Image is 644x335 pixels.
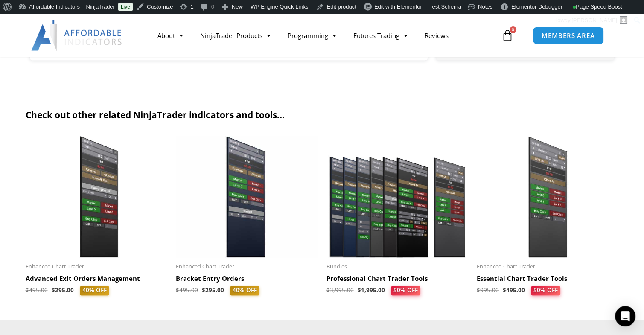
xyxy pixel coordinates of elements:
h2: Check out other related NinjaTrader indicators and tools... [26,109,619,121]
a: Live [118,3,133,11]
img: ProfessionalToolsBundlePage | Affordable Indicators – NinjaTrader [326,136,469,258]
span: $ [176,286,179,294]
div: Open Intercom Messenger [615,306,635,326]
img: Essential Chart Trader Tools | Affordable Indicators – NinjaTrader [477,136,619,258]
span: Enhanced Chart Trader [477,263,619,270]
a: MEMBERS AREA [533,27,604,44]
nav: Menu [149,26,499,45]
a: Reviews [416,26,457,45]
h2: Professional Chart Trader Tools [326,274,469,283]
span: MEMBERS AREA [542,32,595,39]
a: Futures Trading [345,26,416,45]
bdi: 1,995.00 [358,286,385,294]
bdi: 495.00 [26,286,48,294]
span: Enhanced Chart Trader [176,263,318,270]
a: Essential Chart Trader Tools [477,274,619,286]
span: Enhanced Chart Trader [26,263,168,270]
a: Howdy, [551,14,631,27]
span: $ [477,286,480,294]
span: [PERSON_NAME] [571,17,617,23]
bdi: 295.00 [202,286,224,294]
a: Professional Chart Trader Tools [326,274,469,286]
span: $ [503,286,506,294]
span: $ [26,286,29,294]
h2: Essential Chart Trader Tools [477,274,619,283]
a: About [149,26,192,45]
a: NinjaTrader Products [192,26,279,45]
img: BracketEntryOrders | Affordable Indicators – NinjaTrader [176,136,318,258]
h2: Bracket Entry Orders [176,274,318,283]
a: 0 [489,23,526,48]
bdi: 295.00 [52,286,74,294]
a: Advanced Exit Orders Management [26,274,168,286]
span: Bundles [326,263,469,270]
span: $ [326,286,330,294]
span: Edit with Elementor [374,3,422,10]
span: 0 [510,26,516,33]
span: $ [202,286,205,294]
span: $ [358,286,361,294]
span: $ [52,286,55,294]
h2: Advanced Exit Orders Management [26,274,168,283]
bdi: 995.00 [477,286,499,294]
bdi: 3,995.00 [326,286,354,294]
span: 50% OFF [390,286,421,295]
bdi: 495.00 [503,286,525,294]
img: AdvancedStopLossMgmt | Affordable Indicators – NinjaTrader [26,136,168,258]
img: LogoAI | Affordable Indicators – NinjaTrader [31,20,123,51]
span: 50% OFF [530,286,561,295]
bdi: 495.00 [176,286,198,294]
span: 40% OFF [230,286,259,295]
a: Bracket Entry Orders [176,274,318,286]
span: 40% OFF [80,286,109,295]
a: Programming [279,26,345,45]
